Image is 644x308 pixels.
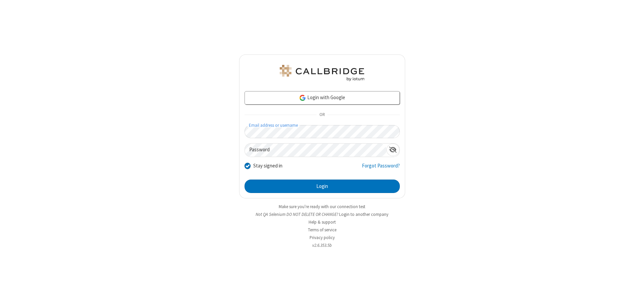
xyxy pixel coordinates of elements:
li: Not QA Selenium DO NOT DELETE OR CHANGE? [239,211,405,218]
span: OR [317,110,327,120]
input: Email address or username [245,125,400,138]
label: Stay signed in [253,162,282,170]
a: Privacy policy [310,235,335,240]
input: Password [245,144,386,157]
img: google-icon.png [299,94,306,102]
img: QA Selenium DO NOT DELETE OR CHANGE [278,65,366,81]
li: v2.6.353.5b [239,242,405,248]
a: Forgot Password? [362,162,400,175]
a: Login with Google [245,91,400,105]
a: Terms of service [308,227,336,233]
a: Make sure you're ready with our connection test [279,204,365,209]
a: Help & support [309,219,336,225]
button: Login [245,180,400,193]
button: Login to another company [339,211,388,218]
div: Show password [386,144,399,156]
iframe: Chat [627,291,639,303]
